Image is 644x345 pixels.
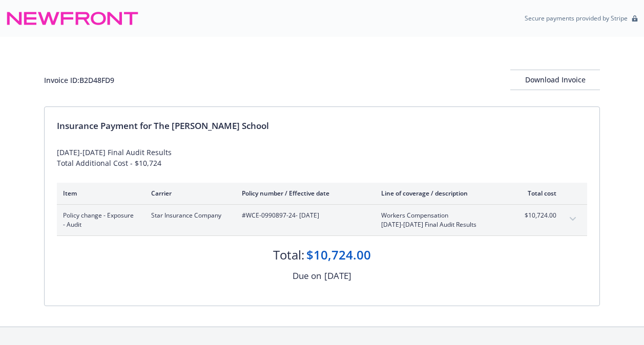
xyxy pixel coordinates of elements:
div: Total: [273,246,304,264]
span: Workers Compensation [381,211,502,220]
div: [DATE]-[DATE] Final Audit Results Total Additional Cost - $10,724 [57,147,587,168]
div: Download Invoice [510,70,600,90]
div: Item [63,189,135,198]
div: Total cost [518,189,556,198]
div: Policy change - Exposure - AuditStar Insurance Company#WCE-0990897-24- [DATE]Workers Compensation... [57,205,587,235]
div: [DATE] [324,269,351,283]
div: Carrier [151,189,225,198]
span: [DATE]-[DATE] Final Audit Results [381,220,502,229]
div: $10,724.00 [306,246,371,264]
button: expand content [565,211,581,227]
span: #WCE-0990897-24 - [DATE] [242,211,365,220]
button: Download Invoice [510,70,600,90]
div: Due on [293,269,321,283]
span: Workers Compensation[DATE]-[DATE] Final Audit Results [381,211,502,229]
div: Insurance Payment for The [PERSON_NAME] School [57,119,587,133]
span: $10,724.00 [518,211,556,220]
span: Star Insurance Company [151,211,225,220]
div: Policy number / Effective date [242,189,365,198]
div: Line of coverage / description [381,189,502,198]
div: Invoice ID: B2D48FD9 [44,75,114,85]
span: Policy change - Exposure - Audit [63,211,135,229]
p: Secure payments provided by Stripe [525,14,628,23]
